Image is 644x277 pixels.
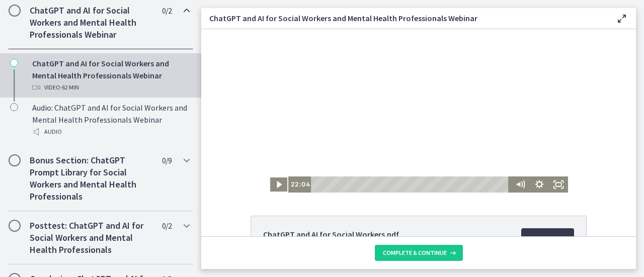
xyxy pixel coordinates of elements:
[32,57,189,94] div: ChatGPT and AI for Social Workers and Mental Health Professionals Webinar
[30,220,152,256] h2: Posttest: ChatGPT and AI for Social Workers and Mental Health Professionals
[309,147,329,163] button: Mute
[529,232,566,244] span: Download
[348,147,367,163] button: Fullscreen
[32,126,189,138] div: Audio
[383,249,447,257] span: Complete & continue
[32,102,189,138] div: Audio: ChatGPT and AI for Social Workers and Mental Health Professionals Webinar
[263,228,399,240] span: ChatGPT and AI for Social Workers.pdf
[521,228,574,248] a: Download
[30,5,152,41] h2: ChatGPT and AI for Social Workers and Mental Health Professionals Webinar
[375,245,463,261] button: Complete & continue
[60,81,79,94] span: · 62 min
[201,29,636,193] iframe: Video Lesson
[209,12,600,24] h3: ChatGPT and AI for Social Workers and Mental Health Professionals Webinar
[162,220,172,232] span: 0 / 2
[32,81,189,94] div: Video
[162,5,172,17] span: 0 / 2
[30,154,152,203] h2: Bonus Section: ChatGPT Prompt Library for Social Workers and Mental Health Professionals
[162,154,172,166] span: 0 / 9
[329,147,348,163] button: Show settings menu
